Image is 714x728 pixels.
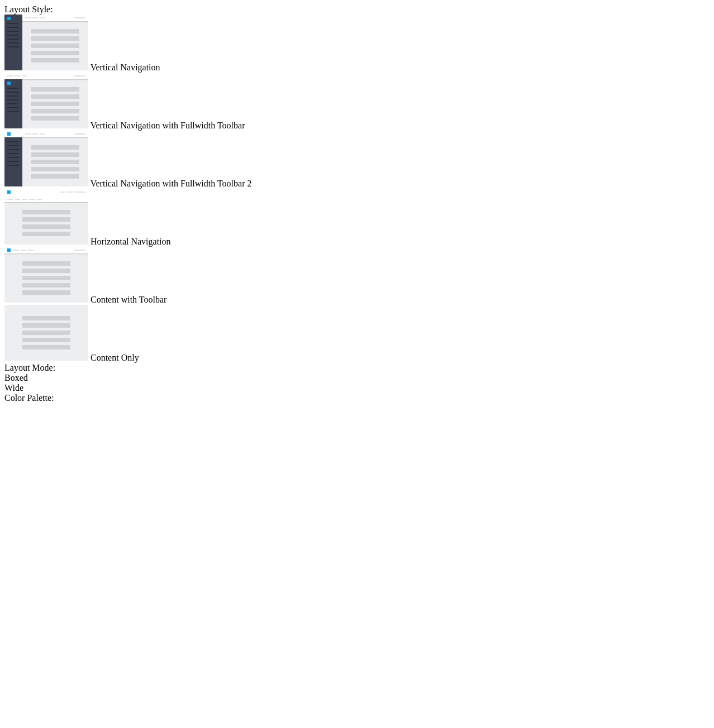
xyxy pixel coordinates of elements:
img: content-only.jpg [4,305,88,361]
img: vertical-nav-with-full-toolbar.jpg [4,73,88,128]
md-radio-button: Content Only [4,305,710,363]
md-radio-button: Boxed [4,373,710,383]
img: content-with-toolbar.jpg [4,247,88,303]
md-radio-button: Wide [4,383,710,393]
md-radio-button: Vertical Navigation with Fullwidth Toolbar 2 [4,131,710,189]
div: Color Palette: [4,393,710,403]
span: Vertical Navigation with Fullwidth Toolbar 2 [91,179,252,188]
md-radio-button: Horizontal Navigation [4,189,710,247]
div: Layout Mode: [4,363,710,373]
md-radio-button: Content with Toolbar [4,247,710,305]
span: Horizontal Navigation [91,237,171,246]
md-radio-button: Vertical Navigation [4,15,710,73]
span: Vertical Navigation [91,63,160,72]
span: Content Only [91,353,139,362]
img: vertical-nav.jpg [4,15,88,70]
img: horizontal-nav.jpg [4,189,88,245]
span: Content with Toolbar [91,295,166,304]
img: vertical-nav-with-full-toolbar-2.jpg [4,131,88,186]
md-radio-button: Vertical Navigation with Fullwidth Toolbar [4,73,710,131]
span: Vertical Navigation with Fullwidth Toolbar [91,121,245,130]
div: Layout Style: [4,4,710,15]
